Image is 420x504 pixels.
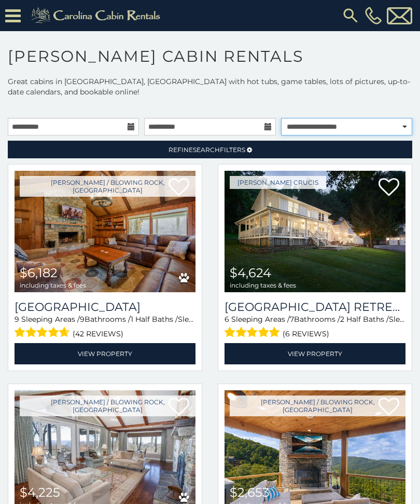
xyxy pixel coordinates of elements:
span: 9 [80,315,85,324]
span: $6,182 [20,265,58,280]
a: Add to favorites [379,177,399,199]
a: [PERSON_NAME] / Blowing Rock, [GEOGRAPHIC_DATA] [20,176,195,197]
span: 6 [225,315,229,324]
span: $2,653 [230,485,270,500]
div: Sleeping Areas / Bathrooms / Sleeps: [225,314,405,340]
span: Search [193,146,220,154]
a: [GEOGRAPHIC_DATA] [15,300,195,314]
span: $4,225 [20,485,60,500]
span: Refine Filters [169,146,245,154]
h3: Valley Farmhouse Retreat [225,300,405,314]
span: $4,624 [230,265,271,280]
a: View Property [225,343,405,364]
h3: Appalachian Mountain Lodge [15,300,195,314]
a: [PERSON_NAME] Crucis [230,176,326,189]
a: Valley Farmhouse Retreat $4,624 including taxes & fees [225,171,405,292]
span: including taxes & fees [230,282,296,289]
a: View Property [15,343,195,364]
span: 1 Half Baths / [131,315,178,324]
span: including taxes & fees [20,282,86,289]
img: Appalachian Mountain Lodge [15,171,195,292]
a: [PERSON_NAME] / Blowing Rock, [GEOGRAPHIC_DATA] [20,396,195,416]
div: Sleeping Areas / Bathrooms / Sleeps: [15,314,195,340]
img: search-regular.svg [341,6,360,25]
img: Valley Farmhouse Retreat [225,171,405,292]
a: [PERSON_NAME] / Blowing Rock, [GEOGRAPHIC_DATA] [230,396,405,416]
span: 7 [290,315,294,324]
span: 9 [15,315,19,324]
a: [PHONE_NUMBER] [362,7,384,24]
img: Khaki-logo.png [26,5,169,26]
a: [GEOGRAPHIC_DATA] Retreat [225,300,405,314]
a: RefineSearchFilters [8,141,412,158]
span: (42 reviews) [73,327,123,340]
span: 2 Half Baths / [340,315,389,324]
span: (6 reviews) [283,327,329,340]
a: Appalachian Mountain Lodge $6,182 including taxes & fees [15,171,195,292]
